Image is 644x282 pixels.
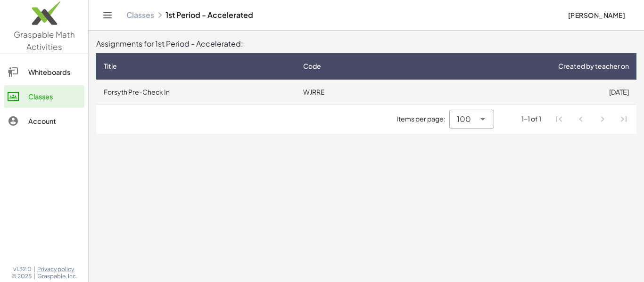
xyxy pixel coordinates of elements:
span: Graspable, Inc. [37,273,77,280]
span: © 2025 [11,273,32,280]
div: Whiteboards [28,66,81,78]
a: Classes [4,85,84,108]
span: Title [104,61,117,71]
span: Graspable Math Activities [14,29,75,52]
span: 100 [457,113,471,125]
div: 1-1 of 1 [521,114,541,124]
a: Whiteboards [4,61,84,83]
span: | [33,273,35,280]
button: [PERSON_NAME] [560,7,633,24]
a: Privacy policy [37,266,77,273]
span: Created by teacher on [558,61,629,71]
td: [DATE] [401,80,636,104]
span: v1.32.0 [13,266,32,273]
div: Assignments for 1st Period - Accelerated: [96,38,636,49]
td: WJRRE [296,80,401,104]
a: Account [4,110,84,132]
div: Classes [28,91,81,102]
span: [PERSON_NAME] [568,11,625,19]
span: Code [303,61,321,71]
span: | [33,266,35,273]
button: Toggle navigation [100,8,115,23]
a: Classes [126,10,154,20]
span: Items per page: [396,114,449,124]
td: Forsyth Pre-Check In [96,80,296,104]
nav: Pagination Navigation [549,108,635,130]
div: Account [28,115,81,127]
